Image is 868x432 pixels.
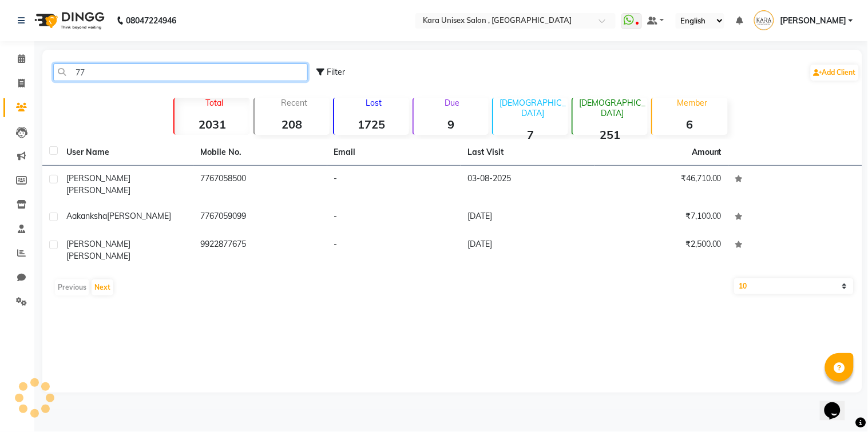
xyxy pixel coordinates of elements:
span: [PERSON_NAME] [66,251,130,261]
p: [DEMOGRAPHIC_DATA] [498,98,568,118]
th: User Name [60,139,193,166]
strong: 208 [255,117,330,131]
p: Total [179,98,249,108]
td: ₹46,710.00 [594,166,728,203]
strong: 2031 [175,117,249,131]
b: 08047224946 [126,5,176,37]
span: Filter [327,67,345,77]
p: Due [416,98,489,108]
th: Email [327,139,461,166]
img: logo [29,5,108,37]
span: [PERSON_NAME] [66,239,130,249]
th: Last Visit [461,139,594,166]
td: [DATE] [461,203,594,231]
iframe: chat widget [820,386,857,421]
td: - [327,166,461,203]
td: ₹2,500.00 [594,231,728,269]
p: Member [657,98,727,108]
td: 7767058500 [193,166,327,203]
strong: 1725 [334,117,409,131]
a: Add Client [811,65,859,81]
th: Amount [685,139,728,165]
td: 7767059099 [193,203,327,231]
span: [PERSON_NAME] [66,173,130,183]
td: [DATE] [461,231,594,269]
strong: 6 [652,117,727,131]
span: Aakanksha [66,211,107,221]
strong: 251 [573,127,648,142]
button: Next [92,279,113,295]
span: [PERSON_NAME] [107,211,171,221]
p: Lost [339,98,409,108]
td: - [327,203,461,231]
strong: 9 [414,117,489,131]
td: 9922877675 [193,231,327,269]
img: Sapana [754,10,774,30]
td: - [327,231,461,269]
span: [PERSON_NAME] [66,185,130,195]
span: [PERSON_NAME] [780,15,846,27]
p: [DEMOGRAPHIC_DATA] [577,98,648,118]
th: Mobile No. [193,139,327,166]
td: ₹7,100.00 [594,203,728,231]
strong: 7 [493,127,568,142]
td: 03-08-2025 [461,166,594,203]
input: Search by Name/Mobile/Email/Code [53,63,308,81]
p: Recent [259,98,330,108]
